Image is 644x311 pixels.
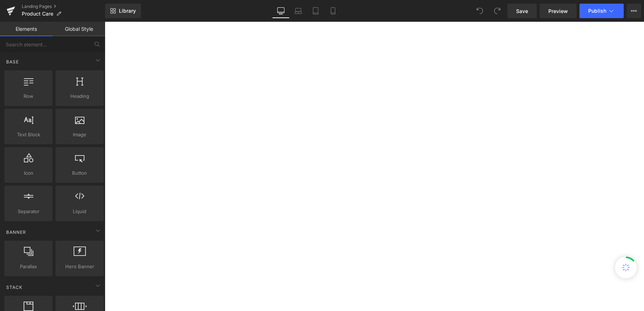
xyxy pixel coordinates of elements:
[307,4,324,18] a: Tablet
[7,208,50,215] span: Separator
[324,4,342,18] a: Mobile
[58,131,101,138] span: Image
[627,4,641,18] button: More
[5,58,20,65] span: Base
[272,4,290,18] a: Desktop
[7,263,50,270] span: Parallax
[290,4,307,18] a: Laptop
[548,7,568,15] span: Preview
[588,8,606,14] span: Publish
[53,22,105,36] a: Global Style
[58,208,101,215] span: Liquid
[58,92,101,100] span: Heading
[473,4,487,18] button: Undo
[22,11,53,17] span: Product Care
[5,229,27,236] span: Banner
[58,263,101,270] span: Hero Banner
[579,4,624,18] button: Publish
[58,169,101,177] span: Button
[105,4,141,18] a: New Library
[7,169,50,177] span: Icon
[5,284,23,291] span: Stack
[540,4,577,18] a: Preview
[516,7,528,15] span: Save
[22,4,105,9] a: Landing Pages
[7,131,50,138] span: Text Block
[7,92,50,100] span: Row
[490,4,504,18] button: Redo
[119,8,136,14] span: Library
